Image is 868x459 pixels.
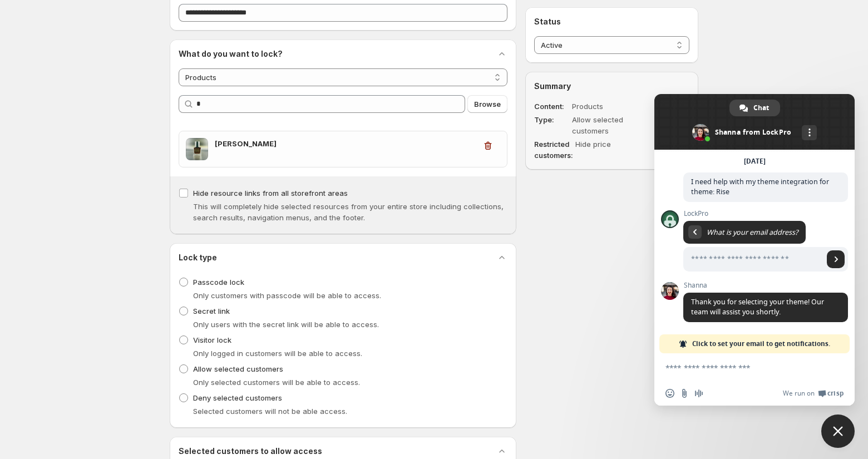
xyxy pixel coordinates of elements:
[193,307,230,315] span: Secret link
[707,228,798,237] span: What is your email address?
[744,158,766,165] div: [DATE]
[783,389,844,398] a: We run onCrisp
[193,393,282,402] span: Deny selected customers
[193,189,348,198] span: Hide resource links from all storefront areas
[534,81,689,92] h2: Summary
[680,389,689,398] span: Send a file
[572,101,658,112] dd: Products
[193,291,381,300] span: Only customers with passcode will be able to access.
[694,389,703,398] span: Audio message
[683,282,848,289] span: Shanna
[534,139,573,161] dt: Restricted customers:
[215,138,476,149] h3: [PERSON_NAME]
[575,139,661,161] dd: Hide price
[534,16,689,27] h2: Status
[193,349,362,358] span: Only logged in customers will be able to access.
[193,378,360,387] span: Only selected customers will be able to access.
[729,100,780,116] a: Chat
[783,389,815,398] span: We run on
[753,100,769,116] span: Chat
[683,210,848,218] span: LockPro
[572,114,658,136] dd: Allow selected customers
[692,334,830,353] span: Click to set your email to get notifications.
[193,407,347,416] span: Selected customers will not be able access.
[827,389,844,398] span: Crisp
[534,101,570,112] dt: Content:
[683,247,823,272] input: Enter your email address...
[691,177,829,196] span: I need help with my theme integration for theme: Rise
[691,297,824,317] span: Thank you for selecting your theme! Our team will assist you shortly.
[474,98,501,110] span: Browse
[827,250,845,268] a: Send
[179,252,217,263] h2: Lock type
[193,364,283,373] span: Allow selected customers
[193,278,244,287] span: Passcode lock
[534,114,570,136] dt: Type:
[193,202,504,222] span: This will completely hide selected resources from your entire store including collections, search...
[179,446,322,457] h2: Selected customers to allow access
[665,389,674,398] span: Insert an emoji
[179,48,283,60] h2: What do you want to lock?
[665,353,821,381] textarea: Compose your message...
[193,320,379,329] span: Only users with the secret link will be able to access.
[821,414,855,448] a: Close chat
[193,335,231,344] span: Visitor lock
[467,95,507,113] button: Browse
